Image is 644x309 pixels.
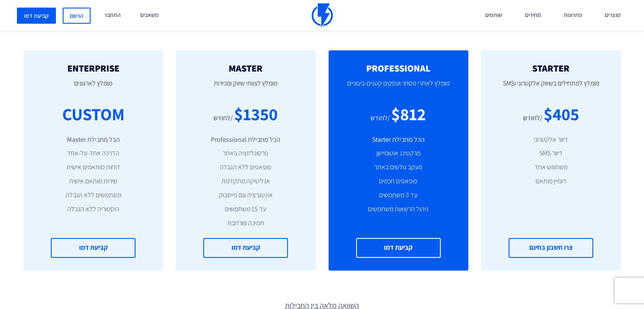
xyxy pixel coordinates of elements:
li: דוחות מותאמים אישית [36,163,150,172]
div: $812 [391,102,426,126]
li: תמיכה מורחבת [188,218,303,228]
h2: PROFESSIONAL [341,63,456,73]
div: /לחודש [370,113,390,123]
li: הכל מחבילת Professional [188,135,303,145]
div: /לחודש [213,113,233,123]
a: צרו חשבון בחינם [509,238,593,258]
div: $405 [543,102,579,126]
h2: ENTERPRISE [36,63,150,73]
a: קביעת דמו [17,8,56,24]
li: ניהול הרשאות משתמשים [341,204,456,214]
h2: STARTER [494,63,608,73]
div: CUSTOM [62,102,124,126]
li: עד 15 משתמשים [188,204,303,214]
li: פופאפים חכמים [341,177,456,186]
h2: MASTER [188,63,303,73]
a: קביעת דמו [51,238,135,258]
li: עד 3 משתמשים [341,190,456,200]
li: פופאפים ללא הגבלה [188,163,303,172]
div: /לחודש [522,113,542,123]
li: הכל מחבילת Starter [341,135,456,145]
li: דומיין מותאם [494,177,608,186]
a: הרשם [63,8,91,24]
p: מומלץ למתחילים בשיווק אלקטרוני וSMS [494,73,608,102]
li: שירות מותאם אישית [36,177,150,186]
li: מעקב גולשים באתר [341,163,456,172]
li: דיוור אלקטרוני [494,135,608,145]
li: הדרכה אחד-על-אחד [36,149,150,158]
div: $1350 [234,102,278,126]
li: מרקטינג אוטומיישן [341,149,456,158]
p: מומלץ לצוותי שיווק ומכירות [188,73,303,102]
li: אינטגרציה עם פייסבוק [188,190,303,200]
p: מומלץ לארגונים [36,73,150,102]
p: מומלץ לאתרי מסחר ועסקים קטנים-בינוניים [341,73,456,102]
a: קביעת דמו [203,238,288,258]
li: אנליטיקה מתקדמת [188,177,303,186]
a: קביעת דמו [356,238,441,258]
li: משתמש אחד [494,163,608,172]
li: הכל מחבילת Master [36,135,150,145]
li: פרסונליזציה באתר [188,149,303,158]
li: משתמשים ללא הגבלה [36,190,150,200]
li: היסטוריה ללא הגבלה [36,204,150,214]
li: דיוור SMS [494,149,608,158]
